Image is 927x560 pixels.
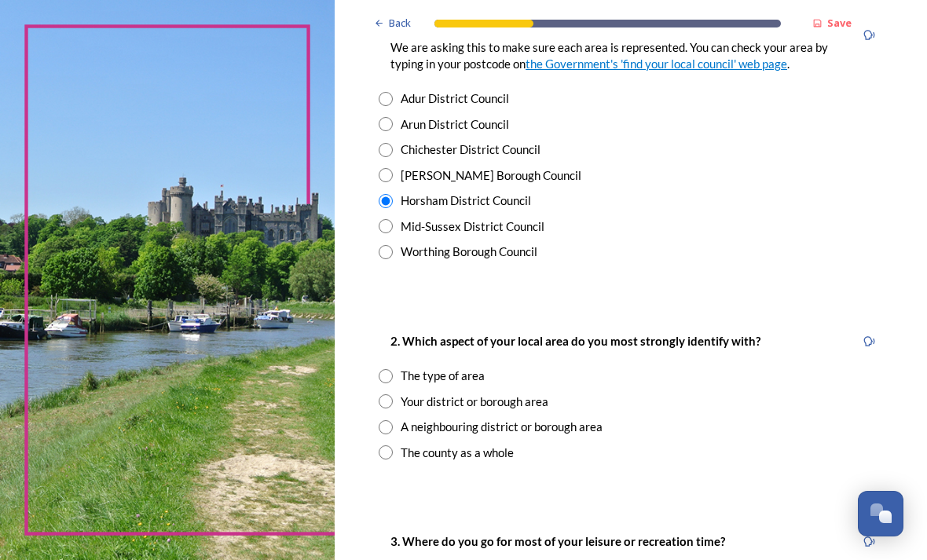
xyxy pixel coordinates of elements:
[390,534,725,548] strong: 3. Where do you go for most of your leisure or recreation time?
[401,243,537,261] div: Worthing Borough Council
[401,218,544,236] div: Mid-Sussex District Council
[389,16,411,31] span: Back
[401,418,603,436] div: A neighbouring district or borough area
[858,491,903,536] button: Open Chat
[401,192,531,210] div: Horsham District Council
[401,367,485,385] div: The type of area
[401,444,514,462] div: The county as a whole
[390,334,760,348] strong: 2. Which aspect of your local area do you most strongly identify with?
[526,57,787,71] a: the Government's 'find your local council' web page
[401,90,509,108] div: Adur District Council
[401,167,581,185] div: [PERSON_NAME] Borough Council
[390,39,837,73] p: We are asking this to make sure each area is represented. You can check your area by typing in yo...
[401,141,540,159] div: Chichester District Council
[827,16,852,30] strong: Save
[401,115,509,134] div: Arun District Council
[401,393,548,411] div: Your district or borough area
